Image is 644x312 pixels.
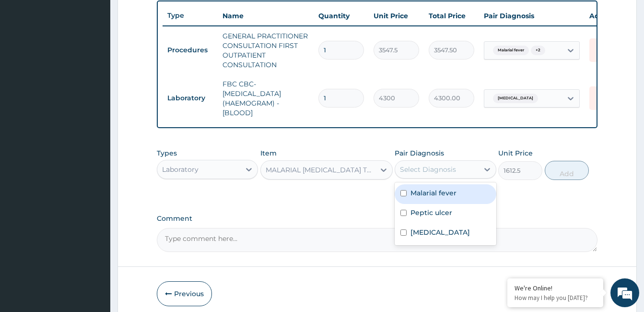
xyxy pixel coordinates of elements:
div: Laboratory [162,165,199,174]
span: Malarial fever [493,46,529,55]
th: Pair Diagnosis [479,6,585,25]
span: + 2 [531,46,545,55]
img: d_794563401_company_1708531726252_794563401 [18,48,39,72]
div: Select Diagnosis [400,165,456,174]
th: Total Price [424,6,479,25]
label: Pair Diagnosis [395,148,444,158]
div: MALARIAL [MEDICAL_DATA] THICK AND THIN FILMS - [BLOOD] [266,165,376,175]
label: Types [157,149,177,157]
p: How may I help you today? [515,294,596,302]
div: Chat with us now [50,54,161,66]
td: FBC CBC-[MEDICAL_DATA] (HAEMOGRAM) - [BLOOD] [218,74,314,122]
th: Actions [585,6,632,25]
td: Procedures [163,41,218,59]
th: Unit Price [369,6,424,25]
label: Unit Price [498,148,533,158]
label: Malarial fever [410,188,457,198]
div: We're Online! [515,284,596,292]
th: Name [218,6,314,25]
label: Peptic ulcer [410,208,452,217]
td: Laboratory [163,89,218,107]
label: Item [260,148,277,158]
span: We're online! [56,95,132,192]
label: [MEDICAL_DATA] [410,228,470,237]
th: Type [163,7,218,24]
textarea: Type your message and hit 'Enter' [5,209,183,243]
th: Quantity [314,6,369,25]
button: Add [545,161,589,180]
label: Comment [157,215,597,223]
button: Previous [157,281,212,306]
div: Minimize live chat window [157,5,180,28]
td: GENERAL PRACTITIONER CONSULTATION FIRST OUTPATIENT CONSULTATION [218,26,314,74]
span: [MEDICAL_DATA] [493,94,538,103]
